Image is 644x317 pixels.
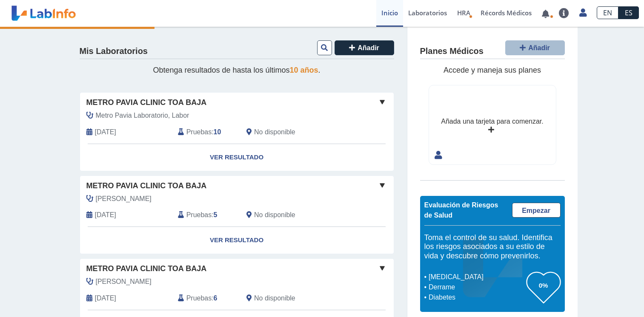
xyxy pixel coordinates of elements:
h3: 0% [527,280,561,291]
li: Derrame [426,282,527,292]
h4: Mis Laboratorios [80,46,148,57]
span: No disponible [254,293,295,303]
span: Obtenga resultados de hasta los últimos . [153,66,320,74]
a: EN [597,6,618,19]
span: Metro Pavia Clinic Toa Baja [86,263,207,275]
span: Metro Pavia Clinic Toa Baja [86,180,207,192]
span: 2024-05-29 [95,293,116,303]
div: : [172,210,240,220]
span: Metro Pavia Laboratorio, Labor [96,110,189,121]
a: Ver Resultado [80,227,394,254]
span: No disponible [254,210,295,220]
b: 10 [214,128,221,136]
h4: Planes Médicos [420,46,484,57]
span: Pruebas [186,210,212,220]
li: [MEDICAL_DATA] [426,272,527,282]
span: Metro Pavia Clinic Toa Baja [86,97,207,108]
span: Pruebas [186,293,212,303]
span: No disponible [254,127,295,137]
div: : [172,127,240,137]
div: Añada una tarjeta para comenzar. [441,116,543,127]
button: Añadir [505,40,565,55]
b: 6 [214,294,218,302]
span: HRA [457,8,470,17]
span: Pruebas [186,127,212,137]
span: 2025-03-17 [95,210,116,220]
a: Empezar [512,203,561,218]
span: Evaluación de Riesgos de Salud [424,201,498,219]
li: Diabetes [426,292,527,303]
a: ES [618,6,639,19]
span: Añadir [358,44,379,51]
a: Ver Resultado [80,144,394,171]
span: Martinez, Jorge [96,194,152,204]
div: : [172,293,240,303]
h5: Toma el control de su salud. Identifica los riesgos asociados a su estilo de vida y descubre cómo... [424,233,561,261]
span: Añadir [528,44,550,51]
span: Martinez, Jorge [96,277,152,287]
span: 10 años [290,66,318,74]
span: Accede y maneja sus planes [444,66,541,74]
b: 5 [214,211,218,218]
span: Empezar [522,207,550,214]
button: Añadir [335,40,394,55]
span: 2025-08-19 [95,127,116,137]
